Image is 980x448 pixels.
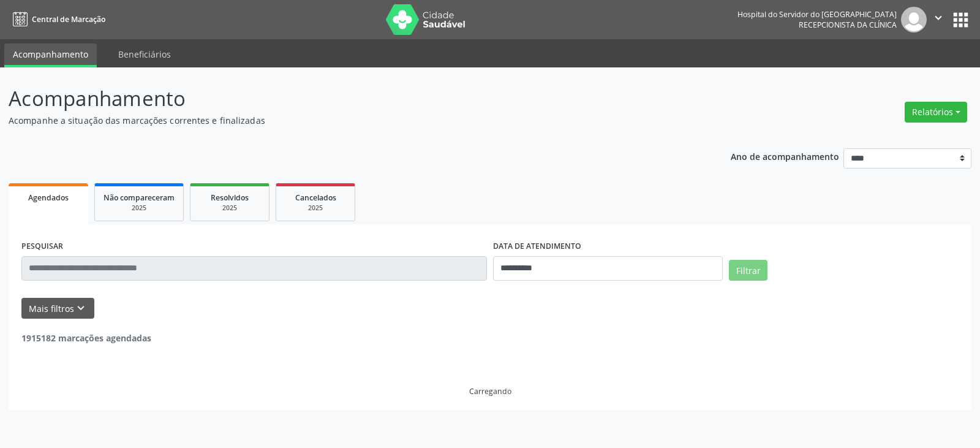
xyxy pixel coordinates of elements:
[104,192,175,203] span: Não compareceram
[21,298,94,319] button: Mais filtroskeyboard_arrow_down
[74,302,88,315] i: keyboard_arrow_down
[737,9,897,20] div: Hospital do Servidor do [GEOGRAPHIC_DATA]
[4,44,97,67] a: Acompanhamento
[729,260,767,281] button: Filtrar
[731,148,839,164] p: Ano de acompanhamento
[9,83,682,114] p: Acompanhamento
[9,9,105,29] a: Central de Marcação
[901,7,927,32] img: img
[211,192,249,203] span: Resolvidos
[285,203,346,213] div: 2025
[950,9,971,31] button: apps
[21,332,151,344] strong: 1915182 marcações agendadas
[28,192,69,203] span: Agendados
[493,237,581,256] label: DATA DE ATENDIMENTO
[21,237,63,256] label: PESQUISAR
[9,114,682,127] p: Acompanhe a situação das marcações correntes e finalizadas
[932,11,945,25] i: 
[199,203,260,213] div: 2025
[927,7,950,32] button: 
[469,386,511,397] div: Carregando
[799,20,897,30] span: Recepcionista da clínica
[32,14,105,25] span: Central de Marcação
[905,102,967,123] button: Relatórios
[295,192,336,203] span: Cancelados
[110,44,179,65] a: Beneficiários
[104,203,175,213] div: 2025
